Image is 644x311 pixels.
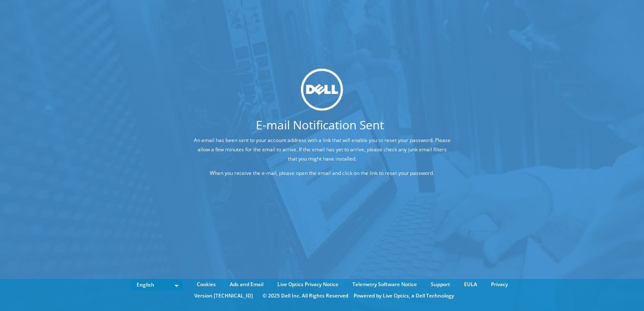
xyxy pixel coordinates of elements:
[190,291,257,300] li: Version [TECHNICAL_ID]
[458,280,483,289] a: EULA
[346,280,423,289] a: Telemetry Software Notice
[485,280,514,289] a: Privacy
[193,136,451,164] p: An email has been sent to your account address with a link that will enable you to reset your pas...
[271,280,345,289] a: Live Optics Privacy Notice
[161,119,479,131] h1: E-mail Notification Sent
[193,169,451,178] p: When you receive the e-mail, please open the email and click on the link to reset your password.
[258,291,352,300] li: © 2025 Dell Inc. All Rights Reserved
[424,280,456,289] a: Support
[354,291,454,300] li: Powered by Live Optics, a Dell Technology
[191,280,222,289] a: Cookies
[301,69,343,111] img: dell_svg_logo.svg
[223,280,270,289] a: Ads and Email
